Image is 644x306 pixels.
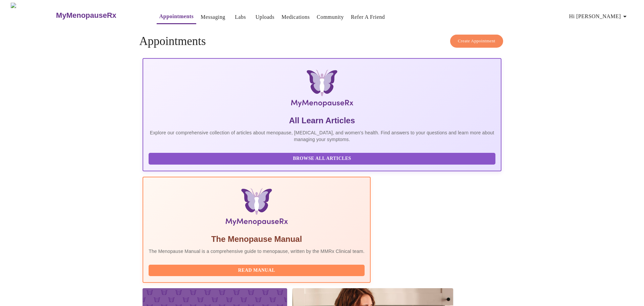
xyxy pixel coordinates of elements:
[569,12,629,21] span: Hi [PERSON_NAME]
[567,10,632,23] button: Hi [PERSON_NAME]
[149,153,495,165] button: Browse All Articles
[149,129,495,143] p: Explore our comprehensive collection of articles about menopause, [MEDICAL_DATA], and women's hea...
[149,248,365,255] p: The Menopause Manual is a comprehensive guide to menopause, written by the MMRx Clinical team.
[139,35,505,48] h4: Appointments
[201,12,225,22] a: Messaging
[149,155,497,161] a: Browse All Articles
[256,12,275,22] a: Uploads
[198,10,228,24] button: Messaging
[279,10,312,24] button: Medications
[183,188,330,228] img: Menopause Manual
[55,4,143,27] a: MyMenopauseRx
[149,234,365,245] h5: The Menopause Manual
[157,10,196,24] button: Appointments
[281,12,310,22] a: Medications
[155,155,489,163] span: Browse All Articles
[317,12,344,22] a: Community
[149,267,366,273] a: Read Manual
[11,3,55,28] img: MyMenopauseRx Logo
[203,70,441,110] img: MyMenopauseRx Logo
[56,11,116,20] h3: MyMenopauseRx
[253,10,277,24] button: Uploads
[155,266,358,275] span: Read Manual
[230,10,251,24] button: Labs
[149,265,365,276] button: Read Manual
[314,10,346,24] button: Community
[351,12,385,22] a: Refer a Friend
[159,12,194,21] a: Appointments
[458,37,495,45] span: Create Appointment
[450,35,503,48] button: Create Appointment
[348,10,388,24] button: Refer a Friend
[235,12,246,22] a: Labs
[149,115,495,126] h5: All Learn Articles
